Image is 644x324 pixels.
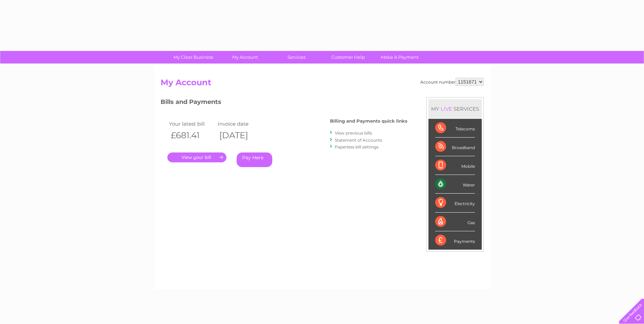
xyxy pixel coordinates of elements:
[269,51,325,64] a: Services
[435,175,475,194] div: Water
[435,231,475,250] div: Payments
[335,138,382,143] a: Statement of Accounts
[237,152,272,167] a: Pay Here
[435,119,475,138] div: Telecoms
[335,130,372,136] a: View previous bills
[330,119,407,124] h4: Billing and Payments quick links
[428,99,482,119] div: MY SERVICES
[435,156,475,175] div: Mobile
[165,51,221,64] a: My Clear Business
[217,51,273,64] a: My Account
[435,138,475,156] div: Broadband
[435,213,475,231] div: Gas
[435,194,475,212] div: Electricity
[167,128,216,142] th: £681.41
[161,78,484,91] h2: My Account
[167,152,226,162] a: .
[320,51,376,64] a: Customer Help
[335,144,379,149] a: Paperless bill settings
[161,97,407,109] h3: Bills and Payments
[216,128,265,142] th: [DATE]
[167,119,216,128] td: Your latest bill
[372,51,428,64] a: Make A Payment
[420,78,484,86] div: Account number
[216,119,265,128] td: Invoice date
[439,106,454,112] div: LIVE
